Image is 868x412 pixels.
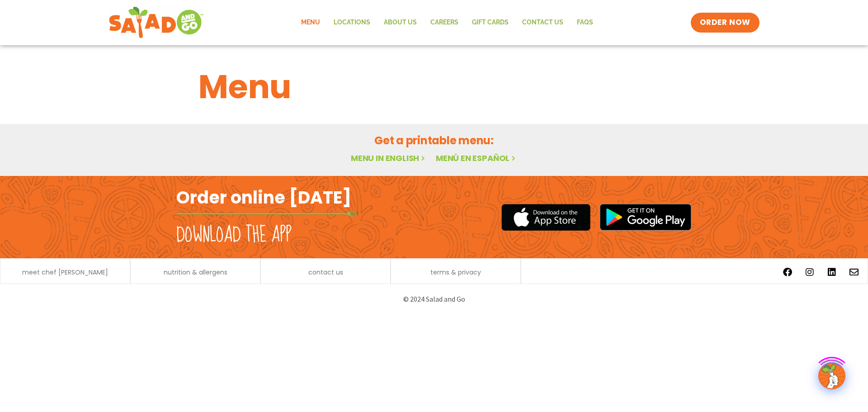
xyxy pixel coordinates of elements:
a: meet chef [PERSON_NAME] [22,269,108,275]
span: ORDER NOW [700,17,750,28]
img: fork [176,211,357,216]
a: GIFT CARDS [465,12,515,33]
a: Menu in English [351,152,427,164]
h1: Menu [198,62,670,111]
a: ORDER NOW [691,13,759,33]
h2: Get a printable menu: [198,133,670,148]
a: Careers [424,12,465,33]
img: new-SAG-logo-768×292 [108,5,204,41]
img: appstore [501,203,590,232]
a: Menú en español [436,152,517,164]
nav: Menu [294,12,600,33]
p: © 2024 Salad and Go [181,293,687,305]
h2: Order online [DATE] [176,186,351,208]
a: About Us [377,12,424,33]
a: Menu [294,12,327,33]
a: terms & privacy [430,269,481,275]
img: google_play [599,204,692,231]
a: nutrition & allergens [164,269,227,275]
a: Locations [327,12,377,33]
a: contact us [308,269,343,275]
a: Contact Us [515,12,570,33]
h2: Download the app [176,223,292,248]
a: FAQs [570,12,600,33]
